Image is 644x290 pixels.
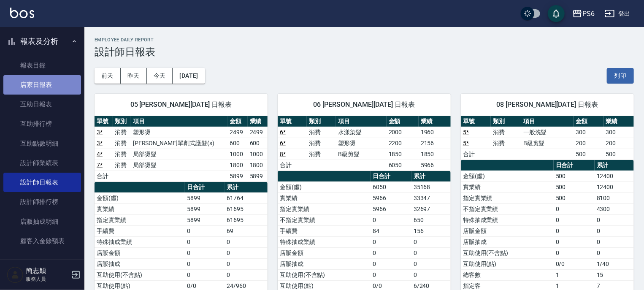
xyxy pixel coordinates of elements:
[371,258,411,269] td: 0
[411,171,451,182] th: 累計
[595,258,634,269] td: 1/40
[131,127,228,138] td: 塑形燙
[371,236,411,247] td: 0
[227,171,247,182] td: 5899
[554,225,595,236] td: 0
[595,269,634,280] td: 15
[95,116,113,127] th: 單號
[95,258,185,269] td: 店販抽成
[131,160,228,171] td: 局部燙髮
[113,116,131,127] th: 類別
[227,149,247,160] td: 1000
[185,214,225,225] td: 5899
[419,116,451,127] th: 業績
[185,182,225,193] th: 日合計
[554,258,595,269] td: 0/0
[521,138,574,149] td: B級剪髮
[26,267,69,275] h5: 簡志穎
[387,127,419,138] td: 2000
[227,138,247,149] td: 600
[26,275,69,283] p: 服務人員
[185,247,225,258] td: 0
[3,231,81,251] a: 顧客入金餘額表
[3,114,81,133] a: 互助排行榜
[227,116,247,127] th: 金額
[105,100,257,109] span: 05 [PERSON_NAME][DATE] 日報表
[278,116,307,127] th: 單號
[461,116,634,160] table: a dense table
[411,203,451,214] td: 32697
[371,171,411,182] th: 日合計
[521,116,574,127] th: 項目
[411,214,451,225] td: 650
[278,116,451,171] table: a dense table
[3,153,81,173] a: 設計師業績表
[147,68,173,84] button: 今天
[411,258,451,269] td: 0
[307,127,336,138] td: 消費
[491,116,521,127] th: 類別
[336,116,387,127] th: 項目
[574,127,603,138] td: 300
[554,269,595,280] td: 1
[173,68,205,84] button: [DATE]
[278,258,371,269] td: 店販抽成
[131,116,228,127] th: 項目
[604,138,634,149] td: 200
[574,138,603,149] td: 200
[461,149,491,160] td: 合計
[278,203,371,214] td: 指定實業績
[554,171,595,182] td: 500
[419,127,451,138] td: 1960
[278,192,371,203] td: 實業績
[604,127,634,138] td: 300
[225,225,268,236] td: 69
[461,214,554,225] td: 特殊抽成業績
[461,247,554,258] td: 互助使用(不含點)
[185,258,225,269] td: 0
[574,116,603,127] th: 金額
[307,149,336,160] td: 消費
[225,192,268,203] td: 61764
[225,247,268,258] td: 0
[574,149,603,160] td: 500
[336,149,387,160] td: B級剪髮
[595,171,634,182] td: 12400
[461,182,554,192] td: 實業績
[491,127,521,138] td: 消費
[278,269,371,280] td: 互助使用(不含點)
[554,203,595,214] td: 0
[595,203,634,214] td: 4300
[461,116,491,127] th: 單號
[131,149,228,160] td: 局部燙髮
[225,214,268,225] td: 61695
[278,214,371,225] td: 不指定實業績
[95,236,185,247] td: 特殊抽成業績
[548,5,565,22] button: save
[411,269,451,280] td: 0
[95,46,634,58] h3: 設計師日報表
[595,236,634,247] td: 0
[7,266,24,283] img: Person
[3,254,81,276] button: 客戶管理
[227,160,247,171] td: 1800
[95,269,185,280] td: 互助使用(不含點)
[3,95,81,114] a: 互助日報表
[185,269,225,280] td: 0
[419,138,451,149] td: 2156
[387,149,419,160] td: 1850
[248,149,268,160] td: 1000
[225,236,268,247] td: 0
[225,269,268,280] td: 0
[307,116,336,127] th: 類別
[371,269,411,280] td: 0
[278,247,371,258] td: 店販金額
[131,138,228,149] td: [PERSON_NAME]單劑式護髮(s)
[569,5,598,22] button: PS6
[601,6,634,22] button: 登出
[336,138,387,149] td: 塑形燙
[185,203,225,214] td: 5899
[411,182,451,192] td: 35168
[411,247,451,258] td: 0
[95,192,185,203] td: 金額(虛)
